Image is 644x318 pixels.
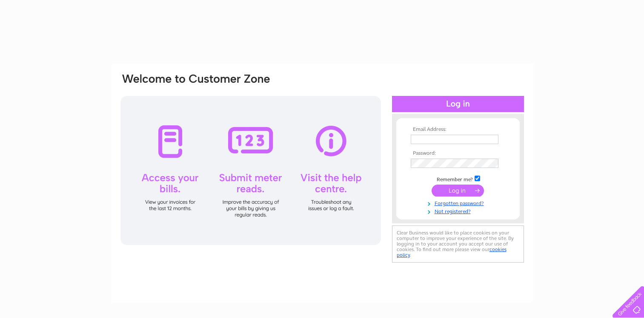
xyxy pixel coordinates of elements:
[432,185,484,197] input: Submit
[397,246,507,258] a: cookies policy
[409,150,507,156] th: Password:
[409,174,507,183] td: Remember me?
[411,207,507,215] a: Not registered?
[411,199,507,207] a: Forgotten password?
[409,127,507,133] th: Email Address:
[392,225,524,263] div: Clear Business would like to place cookies on your computer to improve your experience of the sit...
